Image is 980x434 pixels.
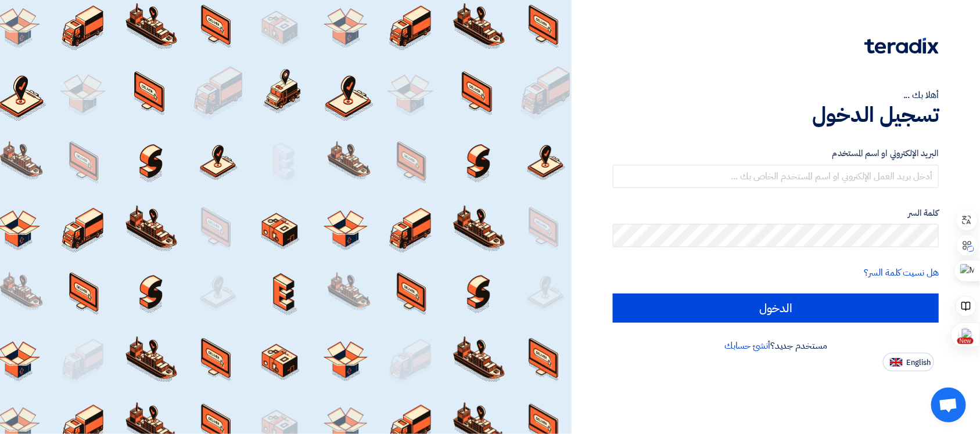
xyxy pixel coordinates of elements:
a: هل نسيت كلمة السر؟ [864,266,939,280]
div: مستخدم جديد؟ [613,339,939,353]
label: كلمة السر [613,207,939,220]
button: English [883,353,934,371]
a: أنشئ حسابك [724,339,770,353]
img: en-US.png [890,358,903,367]
h1: تسجيل الدخول [613,102,939,128]
input: الدخول [613,294,939,323]
a: دردشة مفتوحة [931,388,966,422]
span: English [906,359,931,367]
label: البريد الإلكتروني او اسم المستخدم [613,147,939,160]
input: أدخل بريد العمل الإلكتروني او اسم المستخدم الخاص بك ... [613,165,939,188]
img: Teradix logo [864,38,939,54]
div: أهلا بك ... [613,88,939,102]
